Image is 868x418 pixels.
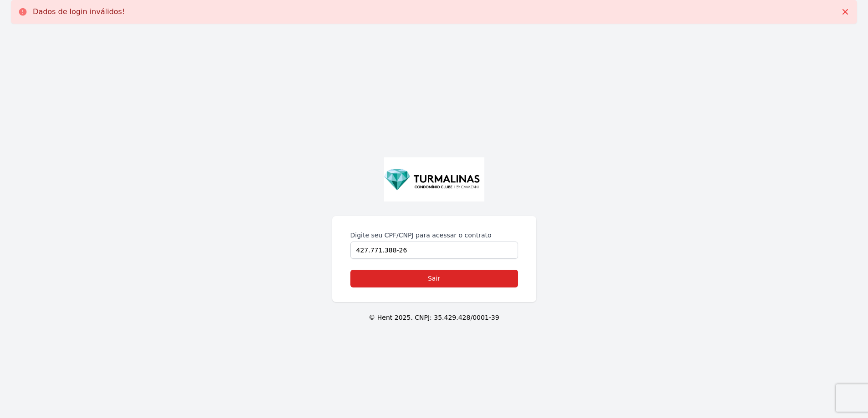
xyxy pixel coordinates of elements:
[33,7,125,16] p: Dados de login inválidos!
[350,270,518,287] a: Sair
[350,242,518,259] input: Digite seu CPF ou CNPJ
[384,157,484,202] img: Captura%20de%20tela%202025-06-03%20144524.jpg
[15,313,853,322] p: © Hent 2025. CNPJ: 35.429.428/0001-39
[350,231,518,240] label: Digite seu CPF/CNPJ para acessar o contrato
